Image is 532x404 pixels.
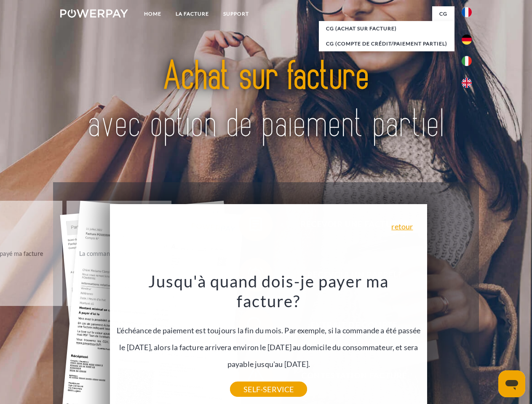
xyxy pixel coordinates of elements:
iframe: Bouton de lancement de la fenêtre de messagerie [498,370,525,397]
div: L'échéance de paiement est toujours la fin du mois. Par exemple, si la commande a été passée le [... [115,271,422,389]
a: LA FACTURE [168,6,216,21]
a: Support [216,6,256,21]
img: fr [462,7,472,17]
img: de [462,35,472,45]
a: CG (Compte de crédit/paiement partiel) [319,36,454,51]
img: logo-powerpay-white.svg [60,9,128,18]
a: SELF-SERVICE [230,382,307,397]
img: it [462,56,472,66]
a: Home [137,6,168,21]
a: CG (achat sur facture) [319,21,454,36]
h3: Jusqu'à quand dois-je payer ma facture? [115,271,422,311]
img: en [462,78,472,88]
a: retour [391,223,413,230]
img: title-powerpay_fr.svg [80,40,452,161]
div: La commande a été renvoyée [72,247,166,259]
a: CG [432,6,454,21]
